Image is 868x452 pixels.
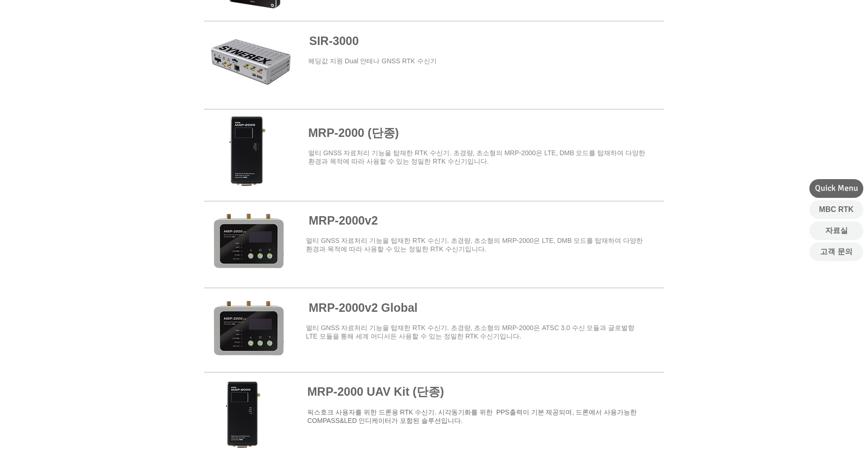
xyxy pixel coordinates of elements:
span: 자료실 [825,226,848,236]
iframe: Wix Chat [760,412,868,452]
div: Quick Menu [809,179,863,198]
a: 자료실 [809,221,863,240]
span: 고객 문의 [820,247,852,257]
a: 고객 문의 [809,242,863,261]
a: MBC RTK [809,200,863,219]
span: MBC RTK [819,204,854,215]
span: Quick Menu [815,182,858,194]
a: ​헤딩값 지원 Dual 안테나 GNSS RTK 수신기 [308,57,437,65]
a: SIR-3000 [309,34,359,47]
